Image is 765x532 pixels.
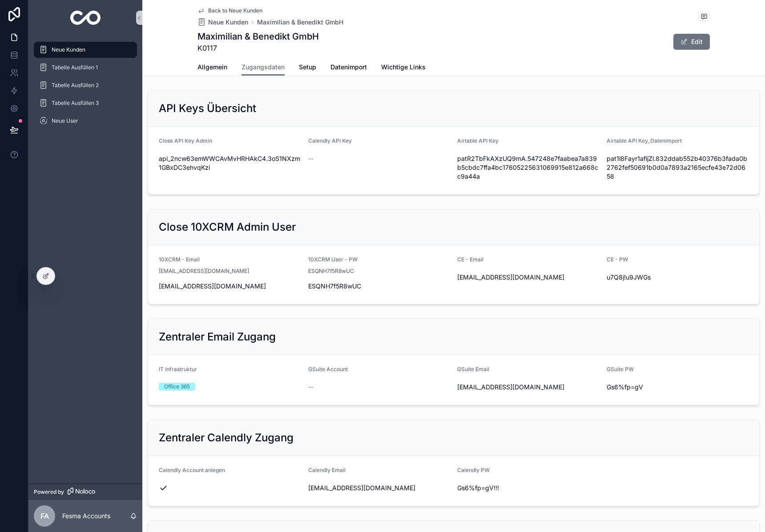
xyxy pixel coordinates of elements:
span: Tabelle Ausfüllen 2 [52,82,99,89]
span: Gs6%fp=gV [607,383,749,392]
span: CE - Email [457,256,483,263]
a: Allgemein [197,59,227,77]
span: Back to Neue Kunden [208,7,262,14]
span: api_2ncw63emWWCAvMvHRHAkC4.3oS1NXzm1GBxDC3ehvqKzi [159,154,301,172]
span: GSuite Account [308,366,348,372]
a: Neue Kunden [34,42,137,58]
span: GSuite PW [607,366,634,372]
a: Datenimport [330,59,367,77]
span: patR2TbFkAXzUQ9mA.547248e7faabea7a839b5cbdc7ffa4bc17605225631069915e812a668cc9a44a [457,154,600,181]
span: Setup [299,63,316,72]
h2: Zentraler Email Zugang [159,330,276,344]
img: App logo [70,11,101,25]
span: Datenimport [330,63,367,72]
span: pat1l8Fayr1afijZl.832ddab552b40376b3fada0b2762fef50691b0d0a7893a2165ecfe43e72d0658 [607,154,749,181]
span: Zugangsdaten [242,63,285,72]
span: Calendly API Key [308,137,352,144]
span: Neue User [52,117,78,124]
span: ESQNH7f5R8wUC [308,268,354,275]
span: [EMAIL_ADDRESS][DOMAIN_NAME] [159,268,249,275]
span: -- [308,154,314,163]
h2: API Keys Übersicht [159,101,256,116]
a: Tabelle Ausfüllen 2 [34,77,137,93]
span: Calendly PW [457,467,490,473]
span: Airtable API Key_Datenimport [607,137,682,144]
a: Neue Kunden [197,18,248,27]
h2: Zentraler Calendly Zugang [159,431,294,445]
a: Tabelle Ausfüllen 3 [34,95,137,111]
h1: Maximilian & Benedikt GmbH [197,30,319,43]
span: Neue Kunden [208,18,248,27]
span: -- [308,383,314,392]
span: [EMAIL_ADDRESS][DOMAIN_NAME] [308,484,451,492]
span: u7Q8j!u9JWGs [607,273,749,282]
span: GSuite Email [457,366,489,372]
a: Setup [299,59,316,77]
span: Neue Kunden [52,46,85,53]
span: Close API Key Admin [159,137,212,144]
span: Wichtige Links [381,63,426,72]
a: Tabelle Ausfüllen 1 [34,60,137,76]
span: IT Infrastruktur [159,366,197,372]
span: [EMAIL_ADDRESS][DOMAIN_NAME] [457,383,600,392]
span: Powered by [34,488,64,496]
span: ESQNH7f5R8wUC [308,282,451,291]
a: Maximilian & Benedikt GmbH [257,18,343,27]
div: scrollable content [28,36,142,140]
span: Airtable API Key [457,137,499,144]
h2: Close 10XCRM Admin User [159,220,296,234]
span: CE - PW [607,256,628,263]
a: Neue User [34,113,137,129]
span: [EMAIL_ADDRESS][DOMAIN_NAME] [457,273,600,282]
a: Wichtige Links [381,59,426,77]
span: K0117 [197,43,319,53]
span: Tabelle Ausfüllen 1 [52,64,98,71]
span: 10XCRM - Email [159,256,200,263]
a: Back to Neue Kunden [197,7,262,14]
a: Powered by [28,484,142,500]
p: Fesma Accounts [62,512,110,520]
span: FA [40,511,49,521]
span: 10XCRM User - PW [308,256,358,263]
span: Gs6%fp=gV!!! [457,484,600,492]
span: Allgemein [197,63,227,72]
span: [EMAIL_ADDRESS][DOMAIN_NAME] [159,282,301,291]
button: Edit [673,34,710,50]
div: Office 365 [164,383,190,391]
span: Tabelle Ausfüllen 3 [52,100,99,107]
span: Calendly Email [308,467,346,473]
span: Calendly Account anlegen [159,467,225,473]
a: Zugangsdaten [242,59,285,76]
